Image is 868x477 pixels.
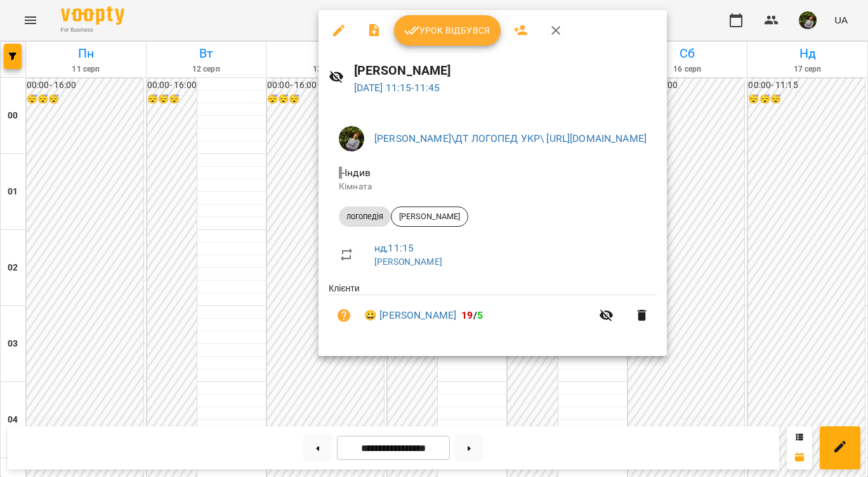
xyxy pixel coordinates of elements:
span: Урок відбувся [404,23,490,38]
a: нд , 11:15 [374,242,414,254]
p: Кімната [339,181,647,193]
span: 19 [461,309,473,321]
a: [PERSON_NAME] [374,257,442,267]
span: - Індив [339,167,373,179]
span: логопедія [339,211,391,222]
b: / [461,309,483,321]
span: 5 [477,309,483,321]
div: [PERSON_NAME] [391,207,468,227]
button: Урок відбувся [394,15,501,46]
span: [PERSON_NAME] [391,211,468,222]
a: [PERSON_NAME]\ДТ ЛОГОПЕД УКР\ [URL][DOMAIN_NAME] [374,132,647,144]
img: b75e9dd987c236d6cf194ef640b45b7d.jpg [339,126,364,151]
h6: [PERSON_NAME] [354,61,657,80]
ul: Клієнти [329,282,657,341]
a: [DATE] 11:15-11:45 [354,82,440,94]
a: 😀 [PERSON_NAME] [364,308,456,323]
button: Візит ще не сплачено. Додати оплату? [329,300,359,331]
